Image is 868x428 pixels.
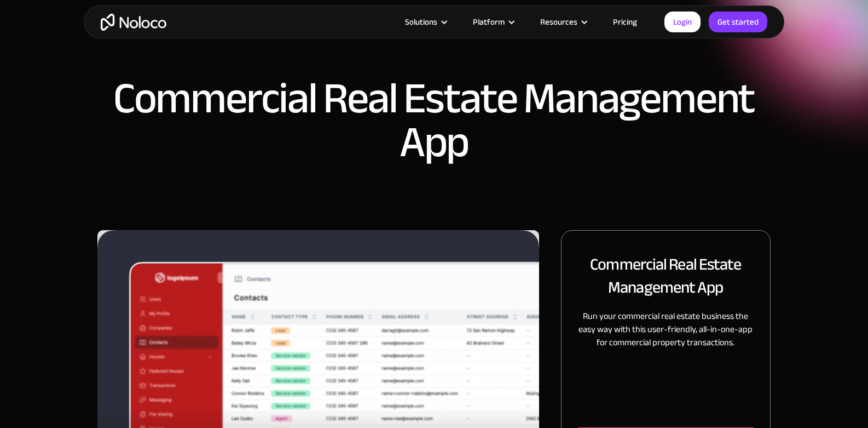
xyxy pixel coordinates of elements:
h2: Commercial Real Estate Management App [575,253,757,299]
h1: Commercial Real Estate Management App [95,77,773,164]
div: Platform [459,15,526,29]
div: Solutions [391,15,459,29]
div: Platform [473,15,505,29]
div: Resources [526,15,599,29]
a: Pricing [599,15,651,29]
a: Login [664,12,701,32]
a: home [101,14,166,31]
div: Solutions [405,15,437,29]
div: Resources [540,15,577,29]
p: Run your commercial real estate business the easy way with this user-friendly, all-in-one-app for... [575,310,757,349]
a: Get started [709,12,767,32]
